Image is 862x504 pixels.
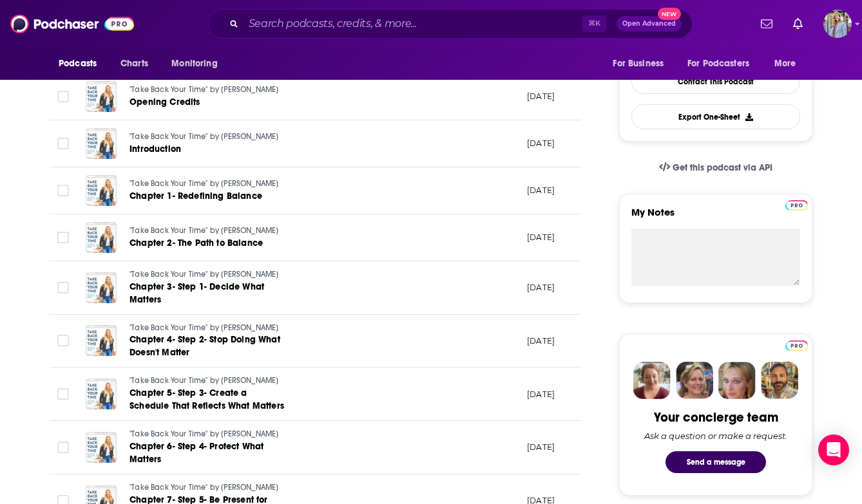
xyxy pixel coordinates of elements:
span: "Take Back Your Time" by [PERSON_NAME] [129,179,279,188]
img: Barbara Profile [676,362,713,399]
span: For Podcasters [687,55,749,73]
button: open menu [604,51,680,76]
a: Pro website [785,198,808,210]
a: "Take Back Your Time" by [PERSON_NAME] [129,429,284,440]
button: open menu [679,51,768,76]
p: [DATE] [527,282,555,293]
p: [DATE] [527,335,555,346]
a: "Take Back Your Time" by [PERSON_NAME] [129,269,284,281]
span: Toggle select row [57,138,69,149]
span: Toggle select row [57,185,69,196]
span: More [774,55,796,73]
a: Show notifications dropdown [788,13,808,35]
a: "Take Back Your Time" by [PERSON_NAME] [129,178,283,190]
a: Contact This Podcast [631,69,800,94]
span: New [658,8,681,20]
span: Chapter 5- Step 3- Create a Schedule That Reflects What Matters [129,387,284,411]
span: "Take Back Your Time" by [PERSON_NAME] [129,429,279,438]
div: Your concierge team [654,409,778,425]
span: Chapter 1- Redefining Balance [129,191,262,201]
button: open menu [162,51,234,76]
a: "Take Back Your Time" by [PERSON_NAME] [129,131,283,143]
span: "Take Back Your Time" by [PERSON_NAME] [129,323,279,332]
span: Chapter 2- The Path to Balance [129,238,263,248]
span: Monitoring [171,55,217,73]
div: Ask a question or make a request. [644,431,787,441]
a: Chapter 6- Step 4- Protect What Matters [129,440,284,466]
a: Introduction [129,143,283,156]
p: [DATE] [527,232,555,243]
a: "Take Back Your Time" by [PERSON_NAME] [129,375,284,387]
span: Chapter 3- Step 1- Decide What Matters [129,281,264,305]
a: Opening Credits [129,96,283,109]
button: open menu [50,51,113,76]
img: Podchaser - Follow, Share and Rate Podcasts [10,12,134,36]
span: Toggle select row [57,388,69,400]
p: [DATE] [527,91,555,102]
span: Chapter 6- Step 4- Protect What Matters [129,441,263,465]
label: My Notes [631,206,800,229]
a: "Take Back Your Time" by [PERSON_NAME] [129,225,283,237]
a: Charts [112,51,156,76]
span: Toggle select row [57,282,69,294]
p: [DATE] [527,389,555,400]
span: "Take Back Your Time" by [PERSON_NAME] [129,270,279,279]
span: ⌘ K [582,15,606,32]
span: Toggle select row [57,91,69,102]
button: Open AdvancedNew [617,16,682,32]
span: Open Advanced [622,21,676,27]
a: Get this podcast via API [649,152,783,183]
span: "Take Back Your Time" by [PERSON_NAME] [129,132,279,141]
span: Logged in as JFMuntsinger [823,10,852,38]
span: "Take Back Your Time" by [PERSON_NAME] [129,483,279,492]
span: Introduction [129,144,181,154]
img: Sydney Profile [633,362,671,399]
img: Podchaser Pro [785,200,808,210]
button: Export One-Sheet [631,104,800,129]
a: Chapter 1- Redefining Balance [129,190,283,203]
button: open menu [765,51,812,76]
a: Pro website [785,339,808,351]
span: For Business [613,55,664,73]
a: "Take Back Your Time" by [PERSON_NAME] [129,84,283,96]
button: Send a message [666,451,766,473]
a: Chapter 2- The Path to Balance [129,237,283,250]
a: "Take Back Your Time" by [PERSON_NAME] [129,322,284,334]
span: "Take Back Your Time" by [PERSON_NAME] [129,376,279,385]
img: Jules Profile [718,362,756,399]
p: [DATE] [527,185,555,196]
input: Search podcasts, credits, & more... [244,14,582,34]
span: Toggle select row [57,442,69,453]
img: Jon Profile [761,362,798,399]
span: Toggle select row [57,232,69,243]
a: Chapter 5- Step 3- Create a Schedule That Reflects What Matters [129,387,284,413]
p: [DATE] [527,442,555,453]
a: "Take Back Your Time" by [PERSON_NAME] [129,482,284,494]
span: Get this podcast via API [673,162,772,173]
span: Podcasts [59,55,97,73]
span: Charts [120,55,148,73]
span: Chapter 4- Step 2- Stop Doing What Doesn't Matter [129,334,280,358]
div: Open Intercom Messenger [818,434,849,465]
span: "Take Back Your Time" by [PERSON_NAME] [129,85,279,94]
span: "Take Back Your Time" by [PERSON_NAME] [129,226,279,235]
p: [DATE] [527,138,555,149]
div: Search podcasts, credits, & more... [208,9,693,39]
a: Chapter 4- Step 2- Stop Doing What Doesn't Matter [129,333,284,359]
a: Show notifications dropdown [756,13,778,35]
img: Podchaser Pro [785,341,808,351]
a: Chapter 3- Step 1- Decide What Matters [129,281,284,306]
span: Opening Credits [129,97,200,107]
img: User Profile [823,10,852,38]
button: Show profile menu [823,10,852,38]
span: Toggle select row [57,335,69,346]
